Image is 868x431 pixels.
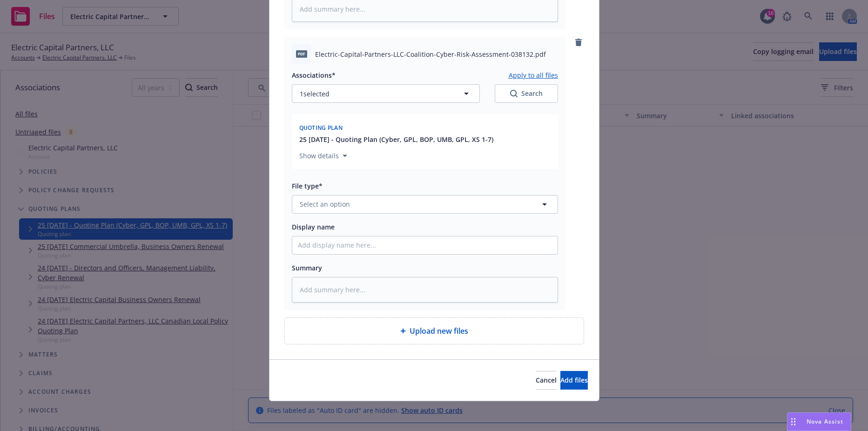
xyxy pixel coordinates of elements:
[315,49,546,59] span: Electric-Capital-Partners-LLC-Coalition-Cyber-Risk-Assessment-038132.pdf
[292,71,336,80] span: Associations*
[300,199,350,209] span: Select an option
[560,376,588,384] span: Add files
[296,50,307,57] span: pdf
[536,371,557,390] button: Cancel
[292,263,322,272] span: Summary
[299,124,343,132] span: Quoting plan
[495,84,558,103] button: SearchSearch
[787,413,799,431] div: Drag to move
[510,90,518,97] svg: Search
[292,84,480,103] button: 1selected
[807,418,843,425] span: Nova Assist
[292,236,558,254] input: Add display name here...
[510,89,543,98] div: Search
[573,37,584,48] a: remove
[509,69,558,81] button: Apply to all files
[292,182,323,190] span: File type*
[410,325,468,337] span: Upload new files
[299,135,493,144] button: 25 [DATE] - Quoting Plan (Cyber, GPL, BOP, UMB, GPL, XS 1-7)
[296,150,351,162] button: Show details
[292,222,335,231] span: Display name
[292,195,558,214] button: Select an option
[560,371,588,390] button: Add files
[284,317,584,344] div: Upload new files
[536,376,557,384] span: Cancel
[300,89,330,99] span: 1 selected
[787,412,851,431] button: Nova Assist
